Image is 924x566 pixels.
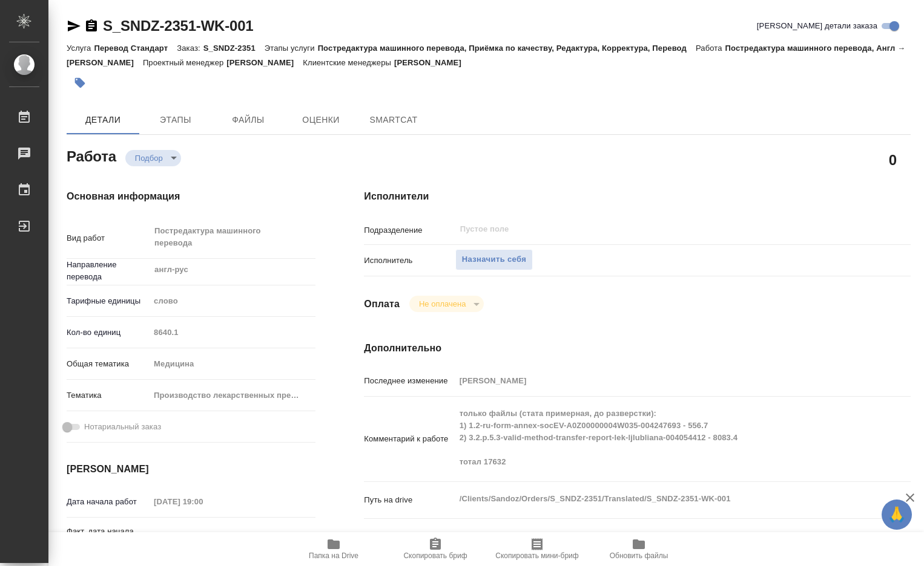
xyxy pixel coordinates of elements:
[74,112,132,128] span: Детали
[67,232,150,244] p: Вид работ
[84,421,161,433] span: Нотариальный заказ
[67,525,150,550] p: Факт. дата начала работ
[364,341,911,356] h4: Дополнительно
[364,375,455,387] p: Последнее изменение
[150,529,256,546] input: Пустое поле
[394,58,470,67] p: [PERSON_NAME]
[67,259,150,283] p: Направление перевода
[84,19,99,33] button: Скопировать ссылку
[696,44,725,53] p: Работа
[403,551,467,560] span: Скопировать бриф
[177,44,203,53] p: Заказ:
[459,222,837,236] input: Пустое поле
[882,499,912,530] button: 🙏
[150,291,315,311] div: слово
[219,112,277,128] span: Файлы
[67,145,116,166] h2: Работа
[67,19,81,33] button: Скопировать ссылку для ЯМессенджера
[143,58,226,67] p: Проектный менеджер
[67,70,93,96] button: Добавить тэг
[486,532,588,566] button: Скопировать мини-бриф
[588,532,690,566] button: Обновить файлы
[318,44,696,53] p: Постредактура машинного перевода, Приёмка по качеству, Редактура, Корректура, Перевод
[309,551,358,560] span: Папка на Drive
[67,44,94,53] p: Услуга
[67,389,150,402] p: Тематика
[283,532,384,566] button: Папка на Drive
[495,551,578,560] span: Скопировать мини-бриф
[226,58,303,67] p: [PERSON_NAME]
[292,112,350,128] span: Оценки
[67,327,150,339] p: Кол-во единиц
[364,433,455,445] p: Комментарий к работе
[131,153,167,163] button: Подбор
[455,403,865,472] textarea: только файлы (стата примерная, до разверстки): 1) 1.2-ru-form-annex-socEV-A0Z00000004W035-0042476...
[265,44,318,53] p: Этапы услуги
[364,224,455,236] p: Подразделение
[103,18,253,34] a: S_SNDZ-2351-WK-001
[67,462,315,477] h4: [PERSON_NAME]
[150,493,256,510] input: Пустое поле
[409,296,484,312] div: Подбор
[67,295,150,307] p: Тарифные единицы
[384,532,486,566] button: Скопировать бриф
[364,297,400,311] h4: Оплата
[147,112,205,128] span: Этапы
[203,44,265,53] p: S_SNDZ-2351
[455,249,533,270] button: Назначить себя
[125,150,181,166] div: Подбор
[150,324,315,341] input: Пустое поле
[364,255,455,267] p: Исполнитель
[364,494,455,506] p: Путь на drive
[150,385,315,406] div: Производство лекарственных препаратов
[365,112,423,128] span: SmartCat
[455,489,865,509] textarea: /Clients/Sandoz/Orders/S_SNDZ-2351/Translated/S_SNDZ-2351-WK-001
[303,58,394,67] p: Клиентские менеджеры
[610,551,668,560] span: Обновить файлы
[757,20,877,32] span: [PERSON_NAME] детали заказа
[67,496,150,508] p: Дата начала работ
[94,44,177,53] p: Перевод Стандарт
[67,358,150,370] p: Общая тематика
[889,149,897,170] h2: 0
[462,253,526,267] span: Назначить себя
[364,189,911,204] h4: Исполнители
[455,372,865,389] input: Пустое поле
[67,189,315,204] h4: Основная информация
[150,354,315,374] div: Медицина
[886,502,907,527] span: 🙏
[415,299,469,309] button: Не оплачена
